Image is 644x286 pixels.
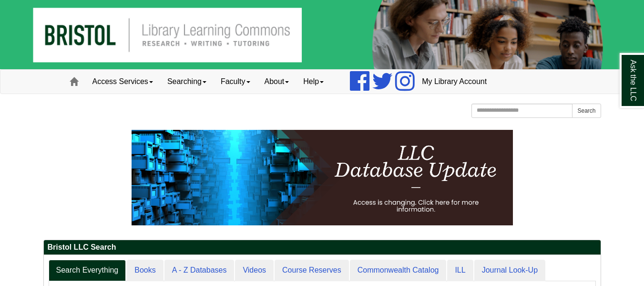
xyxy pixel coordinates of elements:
a: Access Services [85,70,160,94]
a: About [257,70,296,94]
a: Faculty [214,70,257,94]
a: Commonwealth Catalog [350,260,447,281]
a: Searching [160,70,214,94]
a: Course Reserves [275,260,349,281]
a: Journal Look-Up [474,260,545,281]
a: Help [296,70,331,94]
a: Search Everything [49,260,126,281]
h2: Bristol LLC Search [44,240,601,255]
a: My Library Account [415,70,494,94]
img: HTML tutorial [132,130,513,225]
a: Books [127,260,163,281]
a: A - Z Databases [164,260,235,281]
a: Videos [235,260,274,281]
button: Search [572,104,601,118]
a: ILL [447,260,473,281]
